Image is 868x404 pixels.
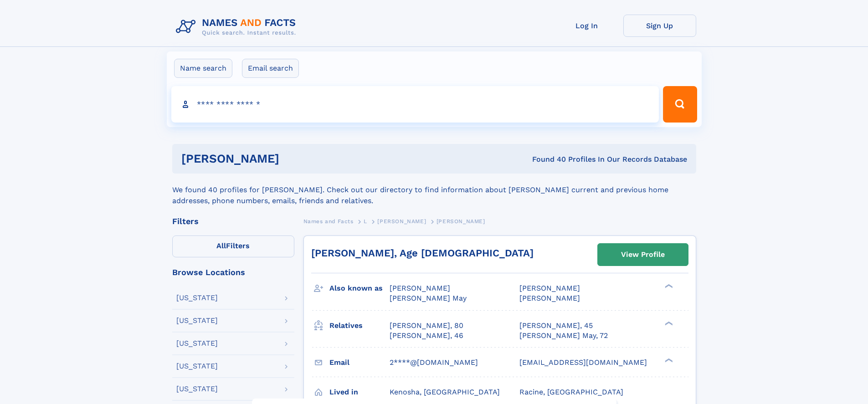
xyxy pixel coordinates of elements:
span: [PERSON_NAME] May [390,294,467,302]
img: Logo Names and Facts [172,15,303,39]
div: ❯ [663,357,673,363]
h3: Lived in [329,384,390,400]
h1: [PERSON_NAME] [181,153,406,164]
span: [PERSON_NAME] [519,284,580,292]
div: Browse Locations [172,268,294,276]
span: [PERSON_NAME] [377,218,426,225]
span: Racine, [GEOGRAPHIC_DATA] [519,388,623,396]
div: ❯ [663,283,673,289]
a: [PERSON_NAME], 46 [390,331,463,341]
div: [US_STATE] [176,340,218,347]
a: Sign Up [623,15,696,37]
a: [PERSON_NAME], 80 [390,321,463,331]
span: [PERSON_NAME] [519,294,580,302]
a: L [364,215,367,227]
div: View Profile [621,244,665,265]
div: We found 40 profiles for [PERSON_NAME]. Check out our directory to find information about [PERSON... [172,174,696,206]
a: Log In [550,15,623,37]
div: [US_STATE] [176,363,218,370]
span: [PERSON_NAME] [437,218,485,225]
a: View Profile [598,244,688,266]
span: [PERSON_NAME] [390,284,450,292]
label: Filters [172,235,294,257]
button: Search Button [663,86,697,123]
div: [US_STATE] [176,385,218,393]
div: Filters [172,217,294,225]
h3: Relatives [329,318,390,333]
span: All [216,241,226,250]
a: [PERSON_NAME], Age [DEMOGRAPHIC_DATA] [311,247,534,259]
span: L [364,218,367,225]
span: [EMAIL_ADDRESS][DOMAIN_NAME] [519,358,647,367]
label: Email search [242,59,299,78]
div: [US_STATE] [176,317,218,324]
div: Found 40 Profiles In Our Records Database [406,154,687,164]
label: Name search [174,59,232,78]
div: ❯ [663,320,673,326]
h3: Email [329,355,390,370]
span: Kenosha, [GEOGRAPHIC_DATA] [390,388,500,396]
a: Names and Facts [303,215,354,227]
h3: Also known as [329,281,390,296]
input: search input [171,86,659,123]
a: [PERSON_NAME] [377,215,426,227]
a: [PERSON_NAME] May, 72 [519,331,608,341]
a: [PERSON_NAME], 45 [519,321,593,331]
div: [US_STATE] [176,294,218,302]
